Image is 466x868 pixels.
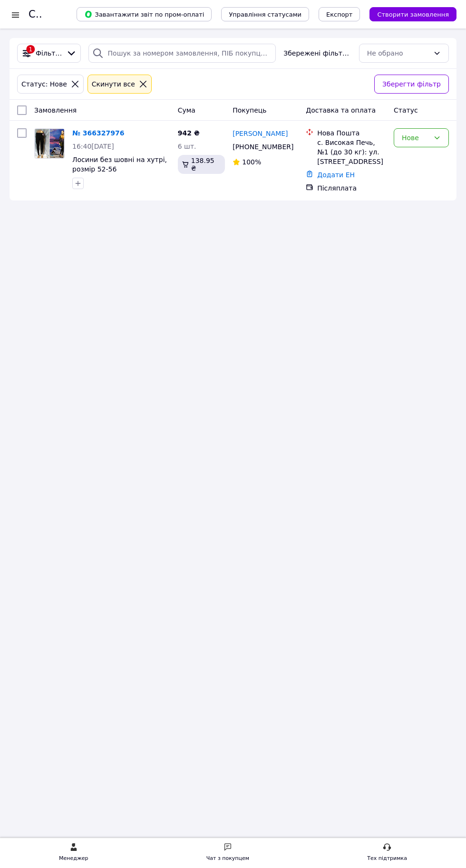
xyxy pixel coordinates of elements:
[178,129,200,137] span: 942 ₴
[178,143,196,150] span: 6 шт.
[84,10,204,19] span: Завантажити звіт по пром-оплаті
[317,171,355,179] a: Додати ЕН
[34,128,65,159] a: Фото товару
[317,138,386,166] div: с. Високая Печь, №1 (до 30 кг): ул. [STREET_ADDRESS]
[377,11,449,18] span: Створити замовлення
[229,11,301,18] span: Управління статусами
[374,75,449,94] button: Зберегти фільтр
[178,106,195,114] span: Cума
[382,79,441,89] span: Зберегти фільтр
[206,854,249,863] div: Чат з покупцем
[326,11,353,18] span: Експорт
[317,128,386,138] div: Нова Пошта
[34,106,77,114] span: Замовлення
[221,7,309,21] button: Управління статусами
[90,79,137,89] div: Cкинути все
[319,7,360,21] button: Експорт
[35,129,64,158] img: Фото товару
[77,7,212,21] button: Завантажити звіт по пром-оплаті
[72,143,114,150] span: 16:40[DATE]
[29,9,125,20] h1: Список замовлень
[231,140,291,153] div: [PHONE_NUMBER]
[402,133,429,143] div: Нове
[394,106,418,114] span: Статус
[367,854,407,863] div: Тех підтримка
[72,129,124,137] a: № 366327976
[233,106,266,114] span: Покупець
[306,106,376,114] span: Доставка та оплата
[242,158,261,166] span: 100%
[369,7,456,21] button: Створити замовлення
[360,10,456,18] a: Створити замовлення
[178,155,225,174] div: 138.95 ₴
[367,48,429,58] div: Не обрано
[72,156,167,173] a: Лосини без шовні на хутрі, розмір 52-56
[59,854,88,863] div: Менеджер
[19,79,69,89] div: Статус: Нове
[233,129,288,138] a: [PERSON_NAME]
[88,44,276,63] input: Пошук за номером замовлення, ПІБ покупця, номером телефону, Email, номером накладної
[36,48,62,58] span: Фільтри
[317,183,386,193] div: Післяплата
[283,48,351,58] span: Збережені фільтри:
